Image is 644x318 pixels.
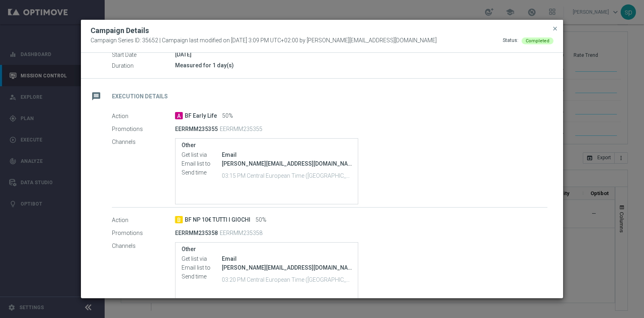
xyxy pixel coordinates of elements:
label: Get list via [182,256,222,263]
label: Start Date [112,51,175,58]
div: [PERSON_NAME][EMAIL_ADDRESS][DOMAIN_NAME] [222,264,352,272]
p: EERRMM235355 [220,125,262,133]
p: 03:20 PM Central European Time ([GEOGRAPHIC_DATA]) (UTC +02:00) [222,275,352,283]
label: Get list via [182,152,222,159]
label: Promotions [112,229,175,237]
p: 03:15 PM Central European Time ([GEOGRAPHIC_DATA]) (UTC +02:00) [222,171,352,179]
label: Other [182,246,352,253]
span: BF Early Life [185,112,217,120]
label: Channels [112,138,175,145]
p: EERRMM235358 [175,229,218,237]
h2: Campaign Details [91,26,149,35]
label: Send time [182,273,222,281]
span: A [175,112,183,119]
p: EERRMM235358 [220,229,262,237]
label: Email list to [182,264,222,272]
span: B [175,216,183,223]
div: [PERSON_NAME][EMAIL_ADDRESS][DOMAIN_NAME] [222,160,352,168]
span: 50% [256,216,266,224]
label: Send time [182,169,222,177]
label: Email list to [182,160,222,168]
label: Action [112,112,175,120]
colored-tag: Completed [522,37,553,44]
span: BF NP 10€ TUTTI I GIOCHI [185,216,250,224]
div: Status: [503,37,518,44]
label: Channels [112,242,175,249]
i: message [89,89,103,104]
span: Campaign Series ID: 35652 | Campaign last modified on [DATE] 3:09 PM UTC+02:00 by [PERSON_NAME][E... [91,37,437,44]
div: Email [222,151,352,159]
label: Promotions [112,125,175,133]
label: Action [112,216,175,224]
span: 50% [222,112,233,120]
h2: Execution Details [112,93,168,100]
label: Other [182,142,352,149]
span: Completed [526,38,549,44]
p: EERRMM235355 [175,125,218,133]
div: [DATE] [175,50,547,58]
span: close [552,25,558,32]
label: Duration [112,62,175,69]
div: Email [222,255,352,263]
div: Measured for 1 day(s) [175,61,547,69]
